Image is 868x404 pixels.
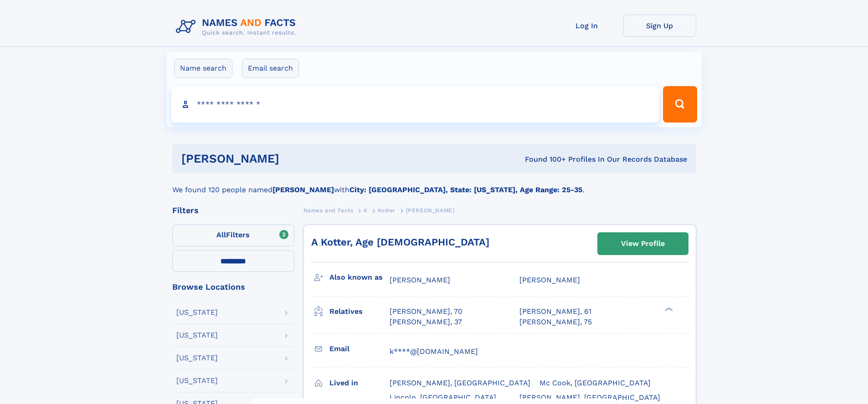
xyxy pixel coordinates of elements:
h3: Relatives [329,304,390,319]
label: Filters [172,225,294,246]
a: K [364,205,368,216]
div: Browse Locations [172,283,294,291]
button: Search Button [663,86,697,123]
a: Names and Facts [303,205,354,216]
span: Mc Cook, [GEOGRAPHIC_DATA] [539,378,651,387]
a: View Profile [598,233,688,255]
b: [PERSON_NAME] [272,185,334,194]
h3: Lived in [329,375,390,391]
div: ❯ [663,307,673,312]
label: Email search [242,59,299,78]
a: [PERSON_NAME], 70 [390,307,462,317]
div: Found 100+ Profiles In Our Records Database [402,154,687,164]
div: We found 120 people named with . [172,174,696,195]
div: View Profile [621,233,665,254]
a: [PERSON_NAME], 61 [519,307,591,317]
span: [PERSON_NAME], [GEOGRAPHIC_DATA] [519,393,660,402]
div: [US_STATE] [176,377,218,384]
span: Lincoln, [GEOGRAPHIC_DATA] [390,393,496,402]
a: Kotter [378,205,395,216]
a: [PERSON_NAME], 75 [519,317,592,327]
span: [PERSON_NAME], [GEOGRAPHIC_DATA] [390,378,530,387]
a: Log In [550,15,623,37]
img: Logo Names and Facts [172,15,303,39]
span: [PERSON_NAME] [390,276,450,284]
h3: Email [329,341,390,357]
span: [PERSON_NAME] [406,207,455,214]
div: [US_STATE] [176,309,218,316]
span: Kotter [378,207,395,214]
div: [US_STATE] [176,354,218,362]
h3: Also known as [329,270,390,285]
input: search input [171,86,659,123]
label: Name search [174,59,232,78]
a: [PERSON_NAME], 37 [390,317,462,327]
span: All [216,230,226,239]
a: A Kotter, Age [DEMOGRAPHIC_DATA] [311,236,489,248]
div: [US_STATE] [176,332,218,339]
h1: [PERSON_NAME] [181,153,402,164]
div: Filters [172,206,294,215]
span: [PERSON_NAME] [519,276,580,284]
span: K [364,207,368,214]
b: City: [GEOGRAPHIC_DATA], State: [US_STATE], Age Range: 25-35 [349,185,582,194]
a: Sign Up [623,15,696,37]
